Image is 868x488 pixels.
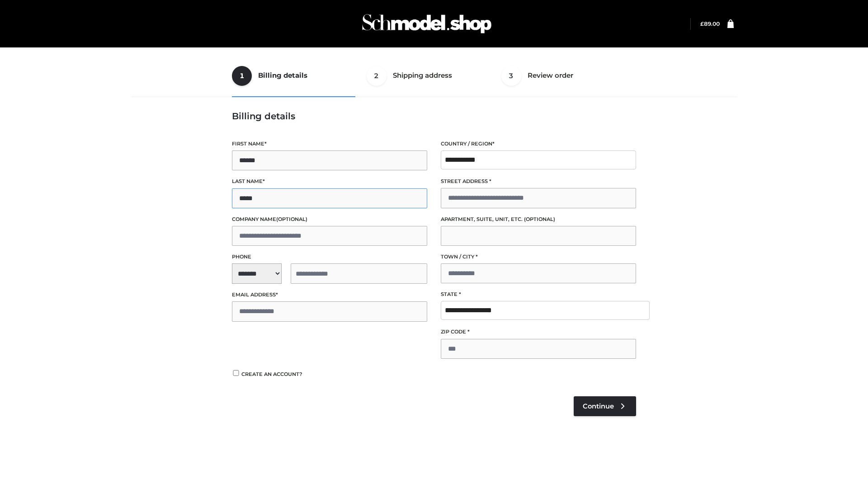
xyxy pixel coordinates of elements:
label: State [441,290,636,299]
span: (optional) [524,216,555,222]
span: Continue [583,402,614,410]
span: £ [700,20,704,27]
label: ZIP Code [441,328,636,336]
h3: Billing details [232,111,636,122]
label: Country / Region [441,140,636,148]
label: Street address [441,177,636,186]
img: Schmodel Admin 964 [359,6,495,42]
span: (optional) [276,216,307,222]
input: Create an account? [232,370,240,376]
span: Create an account? [241,371,302,377]
label: Company name [232,215,427,224]
label: Town / City [441,253,636,261]
label: Apartment, suite, unit, etc. [441,215,636,224]
bdi: 89.00 [700,20,720,27]
label: Phone [232,253,427,261]
label: Last name [232,177,427,186]
a: Continue [574,396,636,416]
label: Email address [232,291,427,299]
label: First name [232,140,427,148]
a: £89.00 [700,20,720,27]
